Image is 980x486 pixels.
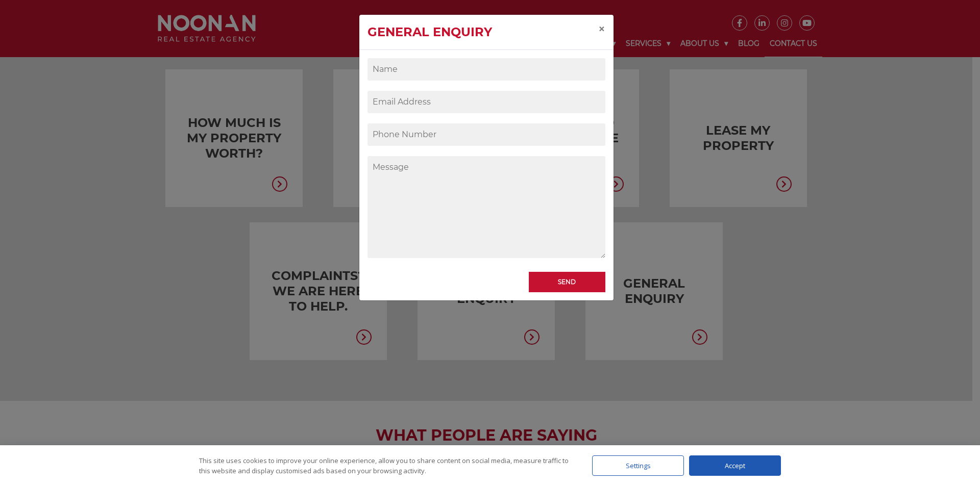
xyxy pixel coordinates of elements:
div: Accept [689,455,781,476]
span: × [598,21,605,36]
form: Contact form [367,58,605,288]
div: This site uses cookies to improve your online experience, allow you to share content on social me... [199,455,572,476]
button: Close [590,15,614,43]
input: Name [367,58,605,81]
input: Phone Number [367,123,605,146]
input: Email Address [367,91,605,113]
input: Send [529,272,605,292]
div: Settings [592,455,684,476]
h4: General Enquiry [367,23,492,41]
